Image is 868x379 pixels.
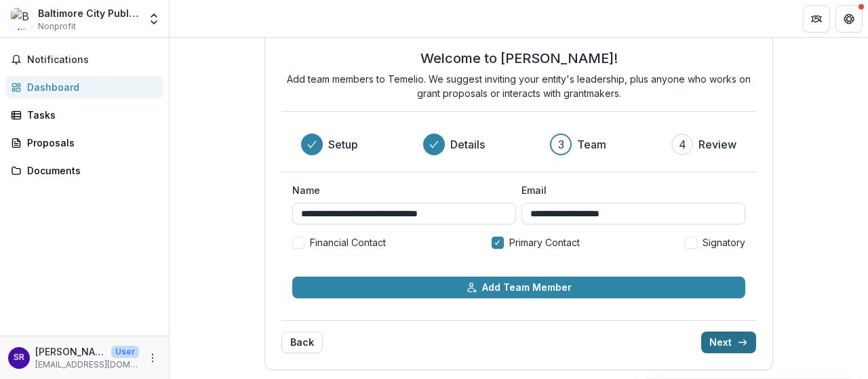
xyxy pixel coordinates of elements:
span: Primary Contact [509,235,580,250]
a: Tasks [5,104,163,126]
p: Add team members to Temelio. We suggest inviting your entity's leadership, plus anyone who works ... [281,72,756,100]
h3: Team [577,136,606,153]
button: Next [701,332,756,353]
button: More [144,350,161,366]
p: [EMAIL_ADDRESS][DOMAIN_NAME] [35,359,139,371]
button: Add Team Member [292,277,745,298]
a: Dashboard [5,76,163,98]
div: Safonya Ray [14,353,24,362]
img: Baltimore City Public Schools [11,8,33,30]
button: Get Help [835,5,863,33]
div: 3 [558,136,564,153]
button: Notifications [5,49,163,71]
h3: Setup [328,136,358,153]
h3: Details [450,136,485,153]
span: Nonprofit [38,20,76,33]
p: User [111,346,139,358]
div: Dashboard [27,80,153,94]
div: Documents [27,163,153,178]
h3: Review [698,136,736,153]
div: Progress [301,134,736,155]
span: Notifications [27,54,158,66]
div: Baltimore City Public Schools [38,6,139,20]
div: Proposals [27,136,153,150]
a: Documents [5,159,163,182]
button: Open entity switcher [144,5,163,33]
button: Partners [803,5,830,33]
a: Proposals [5,132,163,154]
div: 4 [679,136,686,153]
span: Financial Contact [310,235,386,250]
div: Tasks [27,108,153,122]
label: Name [292,183,508,197]
p: [PERSON_NAME] [35,344,106,359]
h2: Welcome to [PERSON_NAME]! [420,50,618,66]
button: Back [281,332,323,353]
span: Signatory [703,235,745,250]
label: Email [521,183,737,197]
